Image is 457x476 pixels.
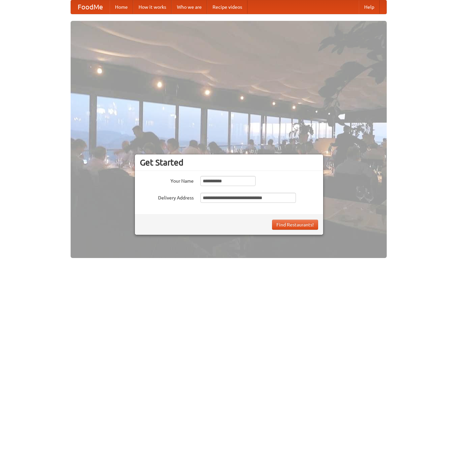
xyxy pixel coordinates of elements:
button: Find Restaurants! [272,220,318,230]
label: Your Name [140,176,194,184]
a: Recipe videos [207,0,247,14]
a: FoodMe [71,0,110,14]
a: Help [359,0,380,14]
a: How it works [133,0,172,14]
a: Home [110,0,133,14]
a: Who we are [172,0,207,14]
label: Delivery Address [140,193,194,201]
h3: Get Started [140,157,318,168]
